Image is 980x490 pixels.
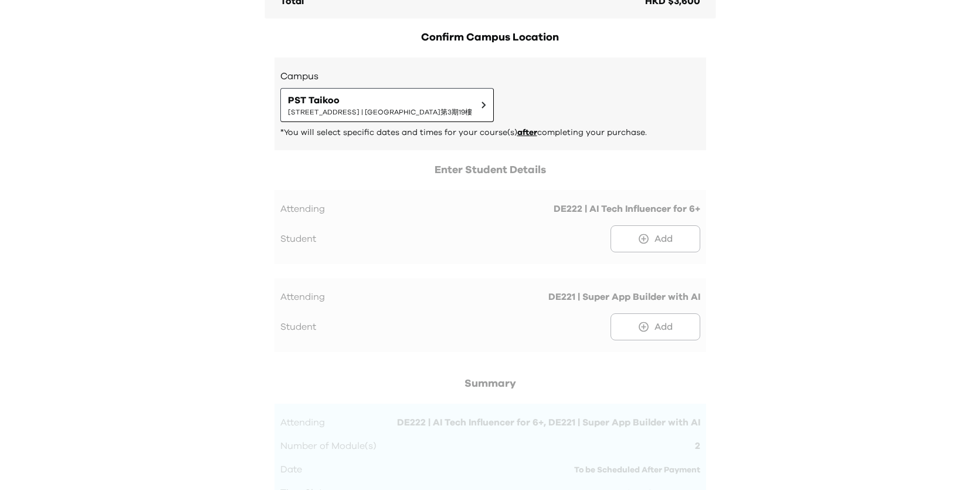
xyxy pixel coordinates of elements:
h3: Campus [280,69,700,83]
span: [STREET_ADDRESS] | [GEOGRAPHIC_DATA]第3期19樓 [288,107,472,117]
span: after [517,129,537,137]
p: *You will select specific dates and times for your course(s) completing your purchase. [280,127,700,138]
button: PST Taikoo[STREET_ADDRESS] | [GEOGRAPHIC_DATA]第3期19樓 [280,88,494,122]
h2: Confirm Campus Location [274,29,706,46]
span: PST Taikoo [288,93,472,107]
